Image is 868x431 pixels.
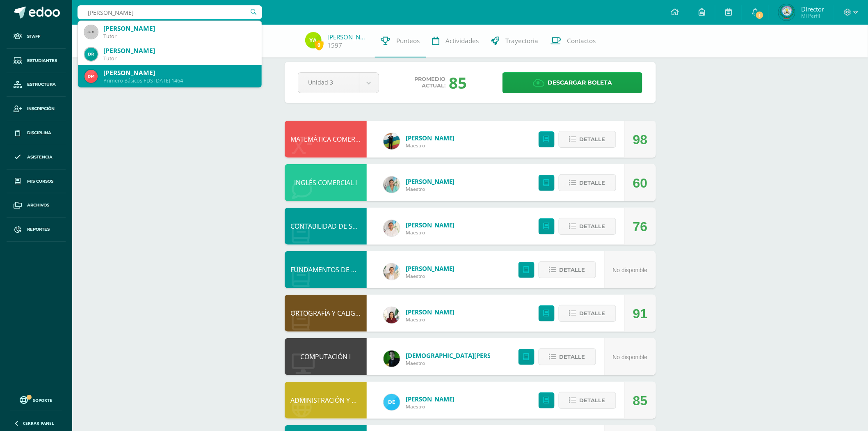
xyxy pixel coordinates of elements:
img: f266e9c113679e2cec3202d64d768682.png [384,307,400,323]
a: Trayectoria [485,25,545,57]
div: INGLÉS COMERCIAL I [285,164,367,201]
span: Detalle [560,349,585,365]
span: Trayectoria [506,37,539,45]
img: 91082c2249636871a106ec2960bf6472.png [305,32,322,48]
a: ADMINISTRACIÓN Y ORGANIZACIÓN DE OFICINA [291,396,436,405]
button: Detalle [559,305,616,322]
a: MATEMÁTICA COMERCIAL [291,135,369,144]
div: FUNDAMENTOS DE DERECHO [285,251,367,288]
a: Asistencia [7,145,66,170]
a: CONTABILIDAD DE SOCIEDADES [291,222,388,231]
a: Estructura [7,73,66,97]
input: Busca un usuario... [78,5,262,19]
img: 8e779377662f51a83f4702ce39394412.png [85,70,98,83]
span: Maestro [406,316,455,323]
span: No disponible [613,354,648,360]
img: f96c4e5d2641a63132d01c8857867525.png [384,264,400,280]
div: [PERSON_NAME] [103,46,255,55]
div: Tutor [103,55,255,62]
a: Archivos [7,193,66,218]
img: 162bcad57ce2e0614fab7e14d00a046d.png [384,133,400,149]
button: Detalle [539,261,596,278]
span: Disciplina [27,130,51,136]
span: Detalle [580,306,605,321]
a: INGLÉS COMERCIAL I [294,178,357,187]
a: Mis cursos [7,170,66,194]
span: Maestro [406,186,455,193]
a: Unidad 3 [298,73,379,93]
span: Director [801,5,824,13]
a: [PERSON_NAME] [406,177,455,186]
img: 222a4e5bac1f5ee78e88d7ee521007ac.png [384,394,400,410]
span: Contactos [567,37,596,45]
span: Estudiantes [27,57,57,64]
span: Maestro [406,273,455,280]
a: [PERSON_NAME] [406,308,455,316]
a: Contactos [545,25,602,57]
span: Archivos [27,202,49,209]
a: [PERSON_NAME] [328,33,369,41]
span: Asistencia [27,154,53,160]
a: Actividades [426,25,485,57]
div: 98 [633,121,648,158]
img: 8f7103b900e3ffd48b030fa43641c0ab.png [85,48,98,61]
div: Primero Básicos FDS [DATE] 1464 [103,77,255,84]
span: Maestro [406,229,455,236]
div: 60 [633,165,648,202]
a: Soporte [10,394,62,405]
span: Maestro [406,360,505,367]
a: Staff [7,25,66,49]
a: Reportes [7,218,66,242]
span: Cerrar panel [23,420,54,426]
span: Actividades [446,37,479,45]
span: Detalle [580,175,605,190]
img: 5106a4b3175bd5ca0c226d82d7bb10bb.png [384,220,400,236]
a: [PERSON_NAME] [406,395,455,403]
span: Unidad 3 [308,73,349,92]
button: Detalle [559,218,616,235]
span: Maestro [406,403,455,410]
button: Detalle [539,348,596,365]
div: 91 [633,295,648,332]
div: ORTOGRAFÍA Y CALIGRAFÍA [285,295,367,332]
span: No disponible [613,267,648,273]
span: Mi Perfil [801,12,824,19]
img: 45x45 [85,25,98,39]
a: Punteos [375,25,426,57]
span: Mis cursos [27,178,53,185]
span: Soporte [33,397,53,403]
div: [PERSON_NAME] [103,24,255,33]
span: Reportes [27,226,50,233]
img: a3f08ede47cf93992f6d41f2547503f4.png [384,351,400,367]
button: Detalle [559,131,616,148]
span: Descargar boleta [548,73,612,93]
div: Tutor [103,33,255,40]
div: ADMINISTRACIÓN Y ORGANIZACIÓN DE OFICINA [285,382,367,419]
div: 85 [633,382,648,419]
span: Promedio actual: [415,76,446,89]
span: Detalle [580,132,605,147]
a: [PERSON_NAME] [406,221,455,229]
button: Detalle [559,174,616,191]
span: Maestro [406,142,455,149]
span: Estructura [27,81,56,88]
span: 1 [755,11,764,20]
a: Estudiantes [7,49,66,73]
a: FUNDAMENTOS DE DERECHO [291,265,382,274]
span: Detalle [580,393,605,408]
a: Disciplina [7,121,66,145]
div: COMPUTACIÓN I [285,338,367,375]
a: COMPUTACIÓN I [300,352,351,361]
span: Staff [27,33,40,40]
img: 648d3fb031ec89f861c257ccece062c1.png [779,4,795,21]
a: [DEMOGRAPHIC_DATA][PERSON_NAME] [406,351,505,360]
div: 76 [633,208,648,245]
div: MATEMÁTICA COMERCIAL [285,121,367,158]
span: 0 [315,40,324,50]
span: Detalle [560,262,585,277]
span: Inscripción [27,105,55,112]
a: 1597 [328,41,343,50]
button: Detalle [559,392,616,409]
a: [PERSON_NAME] [406,264,455,273]
img: 3467c4cd218bb17aedebde82c04dba71.png [384,177,400,193]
